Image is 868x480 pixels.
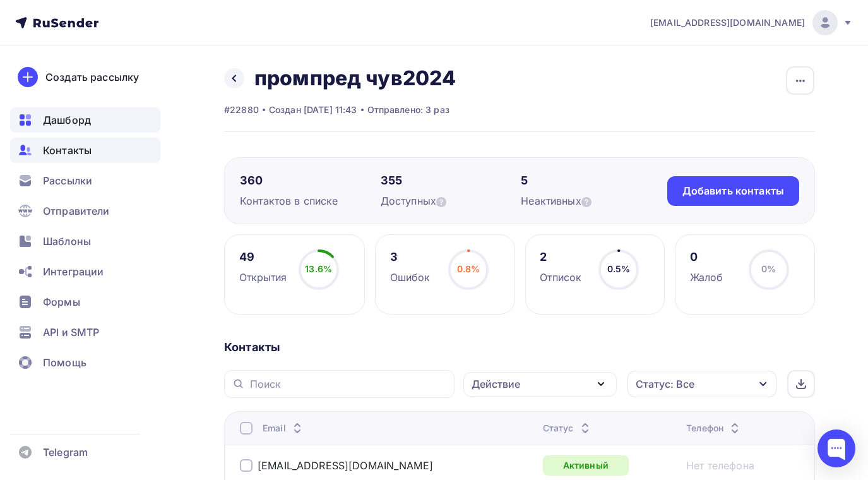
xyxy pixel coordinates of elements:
a: Отправители [10,198,160,224]
span: 13.6% [305,263,332,274]
div: 355 [381,173,521,188]
div: Создать рассылку [45,69,139,85]
button: Действие [463,372,617,397]
span: [EMAIL_ADDRESS][DOMAIN_NAME] [650,16,805,29]
span: Дашборд [43,112,91,128]
a: Формы [10,289,160,315]
span: Интеграции [43,264,104,279]
span: 0.5% [607,263,631,274]
span: Формы [43,294,80,309]
h2: промпред чув2024 [254,66,456,91]
div: #22880 [224,104,259,116]
div: Email [263,422,305,435]
span: Помощь [43,355,86,370]
span: Telegram [43,445,88,460]
div: Активный [543,455,629,476]
a: Шаблоны [10,229,160,254]
div: Статус: Все [636,376,694,392]
span: API и SMTP [43,325,99,340]
span: Шаблоны [43,234,91,249]
div: Ошибок [390,270,431,285]
span: Рассылки [43,173,92,188]
input: Поиск [250,377,447,391]
a: Нет телефона [686,458,754,473]
a: Дашборд [10,107,160,133]
div: Создан [DATE] 11:43 [269,104,357,116]
div: 0 [690,249,723,265]
div: Действие [472,376,520,392]
a: [EMAIL_ADDRESS][DOMAIN_NAME] [650,10,853,35]
span: 0% [761,263,776,274]
div: 3 [390,249,431,265]
a: [EMAIL_ADDRESS][DOMAIN_NAME] [258,459,433,472]
div: Телефон [686,422,742,435]
a: Контакты [10,138,160,163]
div: Контактов в списке [240,193,381,208]
div: Отписок [540,270,581,285]
div: Открытия [239,270,287,285]
span: Отправители [43,203,110,219]
div: Добавить контакты [682,184,784,198]
div: 49 [239,249,287,265]
a: Рассылки [10,168,160,193]
span: 0.8% [457,263,480,274]
div: Доступных [381,193,521,208]
div: Отправлено: 3 раз [367,104,449,116]
span: Контакты [43,143,92,158]
div: Статус [543,422,593,435]
div: 360 [240,173,381,188]
button: Статус: Все [627,370,777,398]
div: Неактивных [521,193,662,208]
div: Контакты [224,340,815,355]
div: Жалоб [690,270,723,285]
div: 5 [521,173,662,188]
div: 2 [540,249,581,265]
